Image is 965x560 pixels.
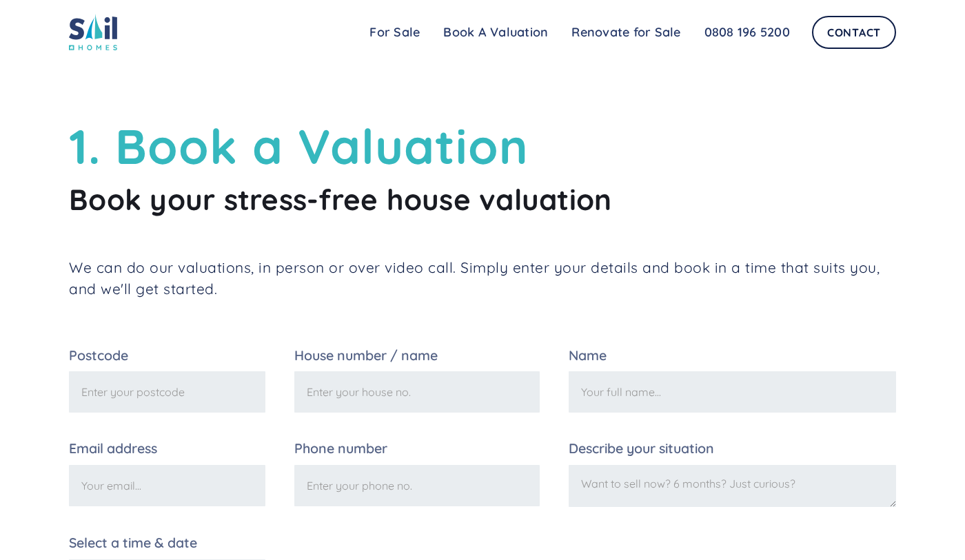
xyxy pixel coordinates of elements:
[69,465,265,506] input: Your email...
[569,442,896,455] label: Describe your situation
[693,19,802,46] a: 0808 196 5200
[569,371,896,413] input: Your full name...
[69,257,896,300] p: We can do our valuations, in person or over video call. Simply enter your details and book in a t...
[69,442,265,455] label: Email address
[69,349,265,362] label: Postcode
[294,349,540,362] label: House number / name
[294,442,540,455] label: Phone number
[69,14,117,50] img: sail home logo colored
[69,536,265,550] label: Select a time & date
[569,349,896,362] label: Name
[560,19,692,46] a: Renovate for Sale
[431,19,560,46] a: Book A Valuation
[69,371,265,413] input: Enter your postcode
[294,371,540,413] input: Enter your house no.
[69,117,896,175] h1: 1. Book a Valuation
[812,16,896,49] a: Contact
[69,182,896,218] h2: Book your stress-free house valuation
[358,19,431,46] a: For Sale
[294,465,540,506] input: Enter your phone no.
